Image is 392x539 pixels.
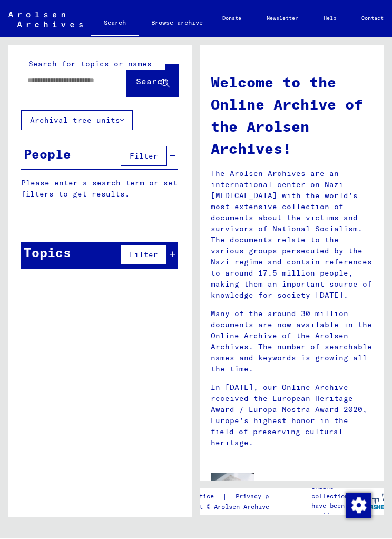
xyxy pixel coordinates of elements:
[254,6,311,32] a: Newsletter
[21,178,178,200] p: Please enter a search term or set filters to get results.
[170,492,300,503] div: |
[8,12,83,28] img: Arolsen_neg.svg
[130,152,158,161] span: Filter
[136,76,168,87] span: Search
[211,473,254,497] img: video.jpg
[211,309,374,375] p: Many of the around 30 million documents are now available in the Online Archive of the Arolsen Ar...
[346,493,371,518] img: Change consent
[227,492,300,503] a: Privacy policy
[170,503,300,512] p: Copyright © Arolsen Archives, 2021
[21,111,133,131] button: Archival tree units
[210,6,254,32] a: Donate
[28,60,152,69] mat-label: Search for topics or names
[311,6,349,32] a: Help
[211,383,374,449] p: In [DATE], our Online Archive received the European Heritage Award / Europa Nostra Award 2020, Eu...
[211,72,374,160] h1: Welcome to the Online Archive of the Arolsen Archives!
[91,11,139,38] a: Search
[24,243,71,262] div: Topics
[121,146,167,166] button: Filter
[211,169,374,301] p: The Arolsen Archives are an international center on Nazi [MEDICAL_DATA] with the world’s most ext...
[121,245,167,265] button: Filter
[139,11,215,36] a: Browse archive
[127,65,179,97] button: Search
[270,481,374,536] p: This short video covers the most important tips for searching the Online Archive.
[24,145,71,164] div: People
[130,250,158,260] span: Filter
